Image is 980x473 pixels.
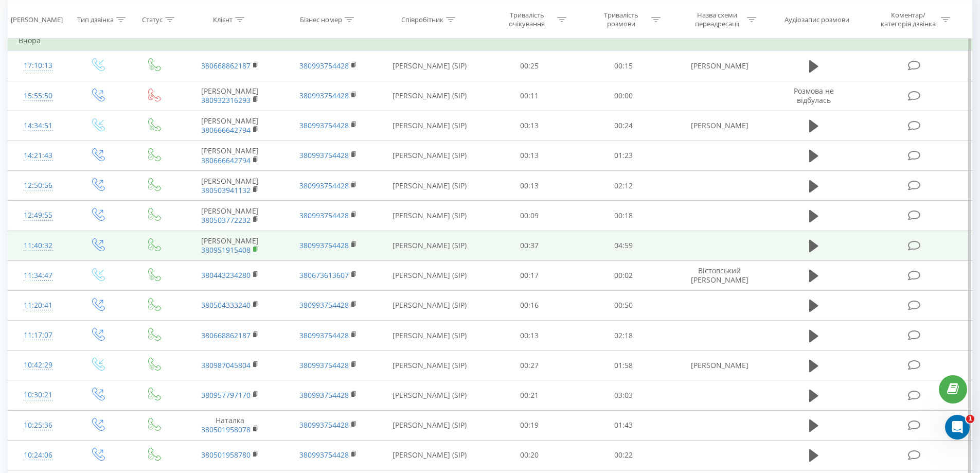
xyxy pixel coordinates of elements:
[500,11,555,28] div: Тривалість очікування
[201,425,251,434] a: 380501958078
[19,266,58,286] div: 11:34:47
[483,171,577,201] td: 00:13
[670,111,768,141] td: [PERSON_NAME]
[19,415,58,435] div: 10:25:36
[401,15,443,24] div: Співробітник
[19,355,58,375] div: 10:42:29
[377,81,483,111] td: [PERSON_NAME] (SIP)
[577,51,671,81] td: 00:15
[577,351,671,380] td: 01:58
[299,300,349,310] a: 380993754428
[577,290,671,320] td: 00:50
[483,351,577,380] td: 00:27
[577,231,671,260] td: 04:59
[19,325,58,345] div: 11:17:07
[300,15,342,24] div: Бізнес номер
[181,111,279,141] td: [PERSON_NAME]
[201,215,251,225] a: 380503772232
[483,111,577,141] td: 00:13
[201,245,251,255] a: 380951915408
[181,231,279,260] td: [PERSON_NAME]
[299,181,349,190] a: 380993754428
[299,240,349,250] a: 380993754428
[483,141,577,170] td: 00:13
[377,111,483,141] td: [PERSON_NAME] (SIP)
[577,380,671,410] td: 03:03
[377,201,483,231] td: [PERSON_NAME] (SIP)
[201,185,251,195] a: 380503941132
[142,15,163,24] div: Статус
[299,91,349,100] a: 380993754428
[19,205,58,225] div: 12:49:55
[785,15,849,24] div: Аудіозапис розмови
[577,81,671,111] td: 00:00
[577,141,671,170] td: 01:23
[670,351,768,380] td: [PERSON_NAME]
[299,270,349,280] a: 380673613607
[201,95,251,105] a: 380932316293
[201,61,251,71] a: 380668862187
[483,380,577,410] td: 00:21
[19,116,58,136] div: 14:34:51
[483,201,577,231] td: 00:09
[201,450,251,460] a: 380501958780
[377,290,483,320] td: [PERSON_NAME] (SIP)
[377,410,483,440] td: [PERSON_NAME] (SIP)
[77,15,114,24] div: Тип дзвінка
[878,11,938,28] div: Коментар/категорія дзвінка
[577,440,671,470] td: 00:22
[201,300,251,310] a: 380504333240
[577,260,671,290] td: 00:02
[299,390,349,400] a: 380993754428
[201,360,251,370] a: 380987045804
[377,351,483,380] td: [PERSON_NAME] (SIP)
[201,155,251,165] a: 380666642794
[11,15,63,24] div: [PERSON_NAME]
[945,415,970,440] iframe: Intercom live chat
[577,201,671,231] td: 00:18
[19,295,58,316] div: 11:20:41
[966,415,974,423] span: 1
[483,290,577,320] td: 00:16
[794,86,834,105] span: Розмова не відбулась
[8,30,972,51] td: Вчора
[19,385,58,405] div: 10:30:21
[377,380,483,410] td: [PERSON_NAME] (SIP)
[299,61,349,71] a: 380993754428
[201,390,251,400] a: 380957797170
[201,125,251,135] a: 380666642794
[19,146,58,166] div: 14:21:43
[19,236,58,256] div: 11:40:32
[299,360,349,370] a: 380993754428
[670,51,768,81] td: [PERSON_NAME]
[670,260,768,290] td: Вістовський [PERSON_NAME]
[483,231,577,260] td: 00:37
[483,260,577,290] td: 00:17
[299,211,349,220] a: 380993754428
[181,141,279,170] td: [PERSON_NAME]
[181,81,279,111] td: [PERSON_NAME]
[594,11,649,28] div: Тривалість розмови
[201,330,251,340] a: 380668862187
[19,445,58,465] div: 10:24:06
[181,410,279,440] td: Наталка
[577,171,671,201] td: 02:12
[299,420,349,430] a: 380993754428
[577,111,671,141] td: 00:24
[377,51,483,81] td: [PERSON_NAME] (SIP)
[19,86,58,106] div: 15:55:50
[483,440,577,470] td: 00:20
[19,176,58,196] div: 12:50:56
[483,321,577,351] td: 00:13
[377,260,483,290] td: [PERSON_NAME] (SIP)
[377,171,483,201] td: [PERSON_NAME] (SIP)
[213,15,233,24] div: Клієнт
[377,440,483,470] td: [PERSON_NAME] (SIP)
[377,321,483,351] td: [PERSON_NAME] (SIP)
[377,231,483,260] td: [PERSON_NAME] (SIP)
[181,201,279,231] td: [PERSON_NAME]
[201,270,251,280] a: 380443234280
[299,120,349,130] a: 380993754428
[299,450,349,460] a: 380993754428
[19,56,58,76] div: 17:10:13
